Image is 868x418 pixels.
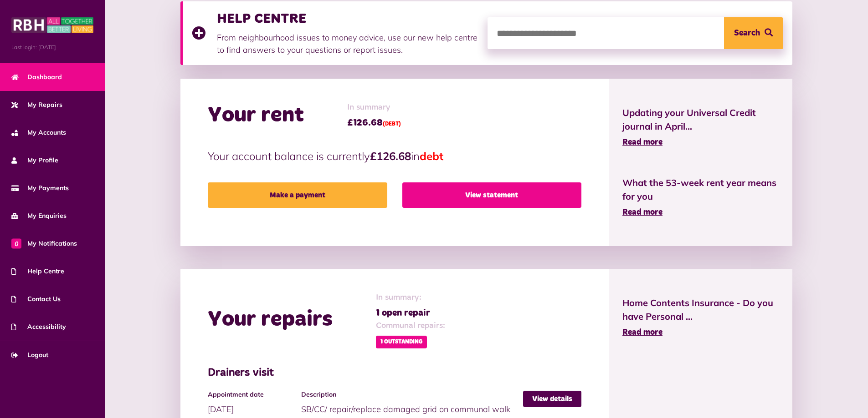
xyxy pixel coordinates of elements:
[11,128,66,137] span: My Accounts
[11,43,93,51] span: Last login: [DATE]
[11,211,67,221] span: My Enquiries
[622,296,779,323] span: Home Contents Insurance - Do you have Personal ...
[347,101,401,114] span: In summary
[383,121,401,127] span: (DEBT)
[208,367,581,380] h3: Drainers visit
[734,17,760,49] span: Search
[402,182,581,208] a: View statement
[370,149,411,163] strong: £126.68
[347,116,401,130] span: £126.68
[208,148,581,164] p: Your account balance is currently in
[724,17,783,49] button: Search
[208,102,304,129] h2: Your rent
[523,391,581,407] a: View details
[11,156,58,165] span: My Profile
[301,391,519,398] h4: Description
[217,31,478,56] p: From neighbourhood issues to money advice, use our new help centre to find answers to your questi...
[208,391,297,398] h4: Appointment date
[622,328,663,337] span: Read more
[622,208,663,217] span: Read more
[376,306,445,320] span: 1 open repair
[622,176,779,203] span: What the 53-week rent year means for you
[208,182,387,208] a: Make a payment
[622,138,663,146] span: Read more
[11,100,62,110] span: My Repairs
[11,183,69,193] span: My Payments
[11,294,61,304] span: Contact Us
[376,292,445,304] span: In summary:
[11,16,93,34] img: MyRBH
[622,176,779,219] a: What the 53-week rent year means for you Read more
[11,350,48,360] span: Logout
[208,307,333,333] h2: Your repairs
[11,322,66,332] span: Accessibility
[11,267,64,276] span: Help Centre
[622,296,779,339] a: Home Contents Insurance - Do you have Personal ... Read more
[420,149,443,163] span: debt
[11,238,21,248] span: 0
[622,106,779,133] span: Updating your Universal Credit journal in April...
[217,10,478,27] h3: HELP CENTRE
[11,239,77,248] span: My Notifications
[376,320,445,332] span: Communal repairs:
[208,391,301,415] div: [DATE]
[622,106,779,149] a: Updating your Universal Credit journal in April... Read more
[376,336,427,348] span: 1 Outstanding
[11,72,62,82] span: Dashboard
